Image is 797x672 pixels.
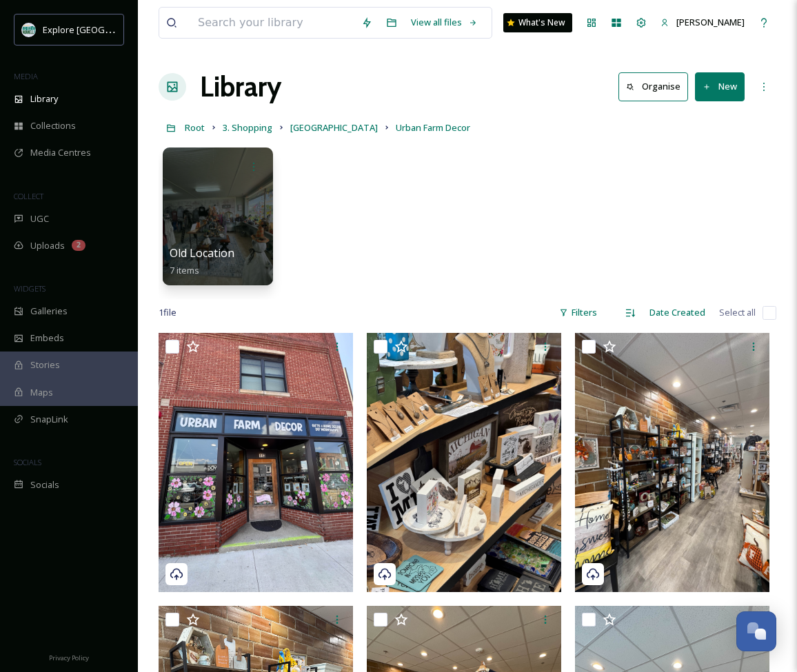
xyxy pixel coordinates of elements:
a: What's New [503,13,572,32]
span: SnapLink [30,413,68,426]
span: [GEOGRAPHIC_DATA] [290,121,378,134]
a: Urban Farm Decor [396,119,470,136]
span: COLLECT [14,191,43,201]
input: Search your library [191,8,354,38]
a: Privacy Policy [49,649,89,665]
span: Explore [GEOGRAPHIC_DATA][PERSON_NAME] [43,23,232,36]
span: WIDGETS [14,283,46,294]
a: Old Location7 items [170,247,234,276]
a: Organise [618,72,695,101]
img: Urban Farm Decor August 2025-6.jpg [367,333,561,592]
span: Socials [30,478,59,491]
span: Media Centres [30,146,91,159]
a: View all files [404,9,485,36]
span: SOCIALS [14,457,41,467]
span: 3. Shopping [223,121,272,134]
img: Urban Farm Decor August 2025-5.jpg [575,333,769,592]
a: Library [200,66,281,108]
span: Privacy Policy [49,653,89,662]
span: Urban Farm Decor [396,121,470,134]
span: Collections [30,119,76,132]
span: Old Location [170,245,234,261]
img: 67e7af72-b6c8-455a-acf8-98e6fe1b68aa.avif [22,23,36,37]
span: 7 items [170,264,199,276]
img: Urban Farm Decor August 2025.jpg [159,333,353,592]
span: Stories [30,358,60,371]
span: UGC [30,212,49,225]
span: Root [185,121,205,134]
span: Library [30,92,58,105]
span: [PERSON_NAME] [676,16,745,28]
div: Filters [552,299,604,326]
a: 3. Shopping [223,119,272,136]
span: MEDIA [14,71,38,81]
a: [PERSON_NAME] [654,9,751,36]
span: Galleries [30,305,68,318]
div: Date Created [643,299,712,326]
div: 2 [72,240,85,251]
a: [GEOGRAPHIC_DATA] [290,119,378,136]
span: Embeds [30,332,64,345]
button: Open Chat [736,611,776,651]
a: Root [185,119,205,136]
span: 1 file [159,306,176,319]
span: Select all [719,306,756,319]
span: Uploads [30,239,65,252]
span: Maps [30,386,53,399]
button: New [695,72,745,101]
button: Organise [618,72,688,101]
